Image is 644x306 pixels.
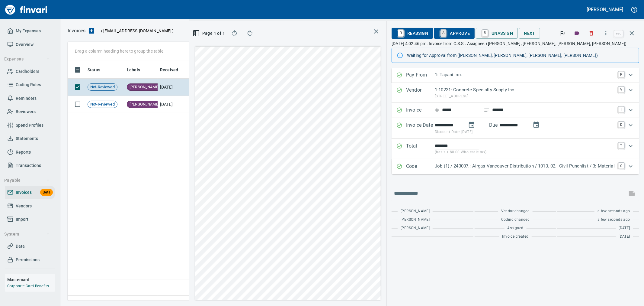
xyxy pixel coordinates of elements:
[16,95,37,102] span: Reminders
[160,66,178,73] span: Received
[5,253,55,267] a: Permissions
[464,118,479,132] button: change date
[5,213,55,226] a: Import
[599,27,613,40] button: More
[4,2,49,17] img: Finvari
[406,106,435,114] p: Invoice
[5,65,55,78] a: Cardholders
[441,30,446,37] a: A
[2,175,52,186] button: Payable
[519,28,540,39] button: Next
[489,122,518,129] p: Due
[406,122,435,135] p: Invoice Date
[127,66,140,73] span: Labels
[406,86,435,99] p: Vendor
[585,5,625,14] button: [PERSON_NAME]
[68,27,85,34] nav: breadcrumb
[618,86,624,93] a: V
[435,149,615,155] p: (basis + $0.00 Wholesale tax)
[5,239,55,253] a: Data
[618,106,624,112] a: I
[435,86,615,93] p: 1-10231: Concrete Specialty Supply Inc
[16,27,41,35] span: My Expenses
[88,84,117,90] span: Not-Reviewed
[16,202,32,210] span: Vendors
[88,66,108,73] span: Status
[5,145,55,159] a: Reports
[7,276,55,283] h6: Mastercard
[392,68,639,83] div: Expand
[158,96,191,113] td: [DATE]
[435,129,615,135] p: Discount Date: [DATE]
[482,30,488,36] a: U
[598,217,630,223] span: a few seconds ago
[585,27,598,40] button: Discard
[88,102,117,107] span: Not-Reviewed
[508,225,524,231] span: Assigned
[434,28,475,39] button: AApprove
[501,208,530,214] span: Vendor changed
[75,48,163,54] p: Drag a column heading here to group the table
[407,50,634,61] div: Waiting for Approval from ([PERSON_NAME], [PERSON_NAME], [PERSON_NAME], [PERSON_NAME])
[98,28,174,34] p: ( )
[5,199,55,213] a: Vendors
[614,30,623,37] a: esc
[587,6,623,13] h5: [PERSON_NAME]
[435,106,440,114] svg: Invoice number
[2,229,52,240] button: System
[194,28,225,39] button: Page 1 of 1
[5,78,55,92] a: Coding Rules
[392,41,639,47] p: [DATE] 4:02:46 pm. Invoice from C.S.S.. Assignee: ([PERSON_NAME], [PERSON_NAME], [PERSON_NAME], [...
[435,93,615,99] p: [STREET_ADDRESS]
[5,105,55,119] a: Reviewers
[16,256,40,264] span: Permissions
[619,234,630,240] span: [DATE]
[4,177,50,184] span: Payable
[5,186,55,199] a: InvoicesBeta
[40,189,53,196] span: Beta
[88,66,100,73] span: Status
[618,71,624,77] a: P
[406,71,435,79] p: Pay From
[401,208,430,214] span: [PERSON_NAME]
[5,24,55,38] a: My Expenses
[406,163,435,171] p: Code
[476,28,518,39] button: UUnassign
[158,79,191,96] td: [DATE]
[127,66,148,73] span: Labels
[85,27,98,34] button: Upload an Invoice
[16,81,41,89] span: Coding Rules
[524,30,535,37] span: Next
[625,186,639,201] span: This records your message into the invoice and notifies anyone mentioned
[2,54,52,65] button: Expenses
[406,142,435,155] p: Total
[598,208,630,214] span: a few seconds ago
[5,159,55,172] a: Transactions
[16,122,43,129] span: Spend Profiles
[392,28,433,39] button: RReassign
[392,118,639,139] div: Expand
[439,28,470,38] span: Approve
[392,103,639,118] div: Expand
[435,163,615,170] p: Job (1) / 243007.: Airgas Vancouver Distribution / 1013. 02.: Civil Punchlist / 3: Material
[4,230,50,238] span: System
[5,119,55,132] a: Spend Profiles
[502,234,529,240] span: Invoice created
[16,216,28,223] span: Import
[68,27,85,34] p: Invoices
[618,142,624,148] a: T
[501,217,530,223] span: Coding changed
[392,139,639,159] div: Expand
[556,27,569,40] button: Flag
[392,159,639,174] div: Expand
[16,108,36,116] span: Reviewers
[16,243,25,250] span: Data
[613,26,639,41] span: Close invoice
[618,122,624,128] a: D
[16,41,34,48] span: Overview
[103,28,172,34] span: [EMAIL_ADDRESS][DOMAIN_NAME]
[619,225,630,231] span: [DATE]
[398,30,404,36] a: R
[197,30,222,37] span: Page 1 of 1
